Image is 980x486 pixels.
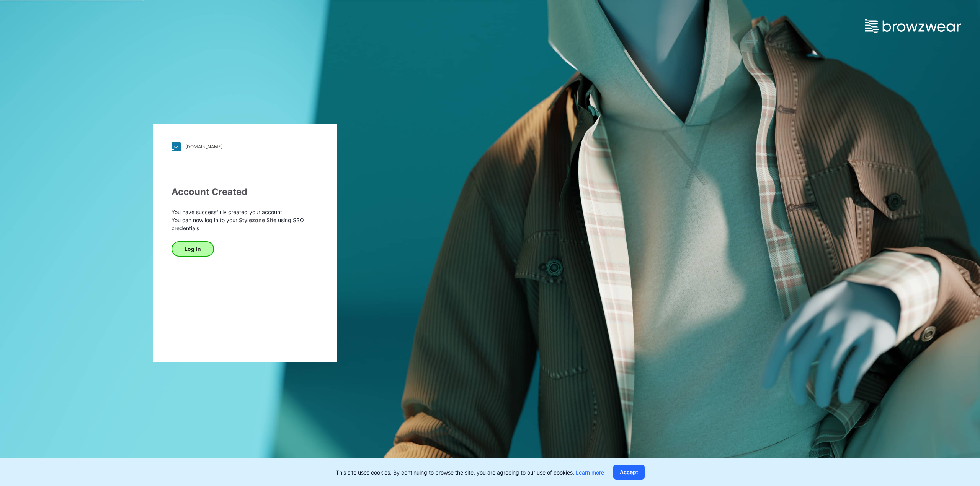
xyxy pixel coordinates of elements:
div: [DOMAIN_NAME] [185,144,222,150]
a: Stylezone Site [239,217,276,223]
img: browzwear-logo.e42bd6dac1945053ebaf764b6aa21510.svg [865,19,961,33]
a: Learn more [576,469,604,476]
p: You can now log in to your using SSO credentials [171,216,318,232]
button: Accept [613,465,645,480]
p: You have successfully created your account. [171,208,318,216]
img: stylezone-logo.562084cfcfab977791bfbf7441f1a819.svg [171,142,181,151]
p: This site uses cookies. By continuing to browse the site, you are agreeing to our use of cookies. [336,468,604,476]
div: Account Created [171,185,318,199]
a: [DOMAIN_NAME] [171,142,318,151]
button: Log In [171,241,214,257]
